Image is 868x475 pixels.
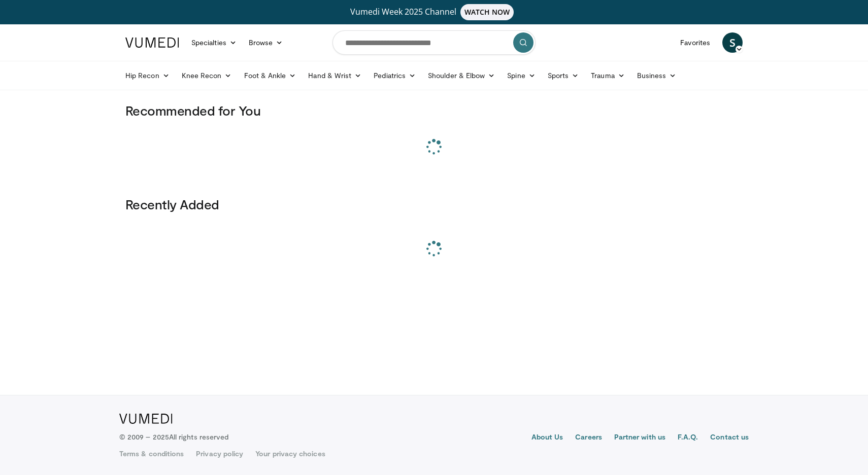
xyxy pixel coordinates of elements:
a: Hip Recon [119,65,176,86]
a: Careers [575,432,602,444]
a: Favorites [674,32,716,53]
img: VuMedi Logo [119,414,173,424]
a: Hand & Wrist [302,65,368,86]
a: Vumedi Week 2025 ChannelWATCH NOW [127,4,741,20]
a: Contact us [710,432,749,444]
a: Shoulder & Elbow [422,65,501,86]
p: © 2009 – 2025 [119,432,228,442]
a: About Us [531,432,563,444]
span: All rights reserved [169,432,228,441]
a: Privacy policy [196,449,243,459]
a: Sports [542,65,585,86]
a: Trauma [585,65,631,86]
a: S [722,32,743,53]
h3: Recommended for You [125,102,743,119]
a: Browse [243,32,289,53]
span: WATCH NOW [460,4,514,20]
a: Specialties [185,32,243,53]
a: Knee Recon [176,65,238,86]
a: F.A.Q. [678,432,698,444]
a: Your privacy choices [255,449,325,459]
a: Partner with us [614,432,665,444]
a: Business [631,65,683,86]
h3: Recently Added [125,196,743,212]
a: Foot & Ankle [238,65,303,86]
a: Terms & conditions [119,449,184,459]
a: Spine [501,65,541,86]
img: VuMedi Logo [125,38,179,48]
a: Pediatrics [368,65,422,86]
input: Search topics, interventions [332,30,536,55]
